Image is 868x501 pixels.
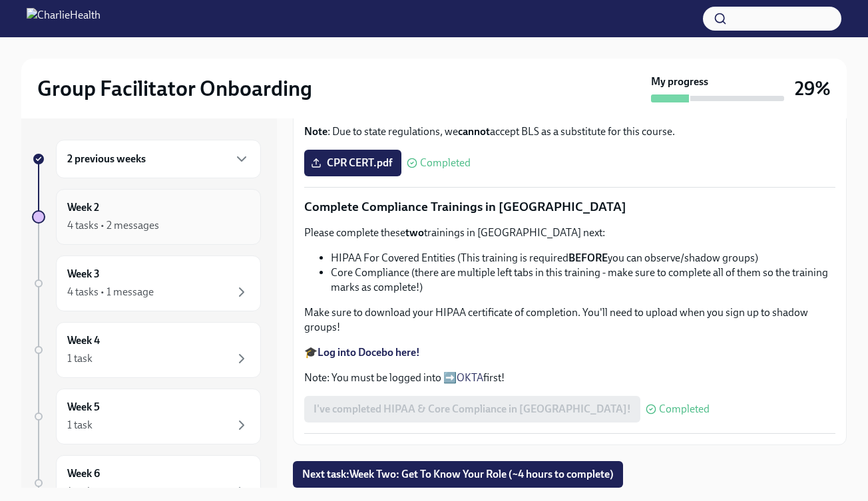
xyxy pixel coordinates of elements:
li: HIPAA For Covered Entities (This training is required you can observe/shadow groups) [331,251,835,265]
a: Week 41 task [32,322,261,378]
p: 🎓 [304,345,835,360]
span: Completed [420,158,471,168]
img: CharlieHealth [27,8,101,29]
div: 1 task [67,351,93,366]
h6: Week 3 [67,267,100,281]
h2: Group Facilitator Onboarding [37,75,312,102]
a: Log into Docebo here! [318,346,420,359]
span: Completed [659,404,710,415]
strong: Note [304,125,327,138]
a: Week 34 tasks • 1 message [32,255,261,311]
strong: two [405,226,424,239]
p: Complete Compliance Trainings in [GEOGRAPHIC_DATA] [304,198,835,216]
label: CPR CERT.pdf [304,150,401,176]
p: Make sure to download your HIPAA certificate of completion. You'll need to upload when you sign u... [304,305,835,335]
h6: Week 4 [67,333,100,348]
div: 4 tasks • 1 message [67,285,154,299]
strong: My progress [651,75,708,89]
p: Please complete these trainings in [GEOGRAPHIC_DATA] next: [304,226,835,240]
a: Week 51 task [32,389,261,444]
h6: Week 2 [67,200,99,215]
span: Next task : Week Two: Get To Know Your Role (~4 hours to complete) [302,468,614,481]
div: 1 task [67,484,93,499]
div: 2 previous weeks [56,140,261,178]
a: Week 24 tasks • 2 messages [32,189,261,245]
span: CPR CERT.pdf [314,156,392,170]
strong: cannot [458,125,490,138]
h6: Week 6 [67,466,100,481]
h3: 29% [795,77,831,100]
a: OKTA [457,371,483,384]
button: Next task:Week Two: Get To Know Your Role (~4 hours to complete) [293,461,623,488]
li: Core Compliance (there are multiple left tabs in this training - make sure to complete all of the... [331,265,835,295]
p: Note: You must be logged into ➡️ first! [304,371,835,385]
h6: Week 5 [67,400,100,415]
div: 1 task [67,418,93,432]
p: : Due to state regulations, we accept BLS as a substitute for this course. [304,124,835,139]
strong: BEFORE [568,251,608,264]
div: 4 tasks • 2 messages [67,218,159,233]
h6: 2 previous weeks [67,152,146,166]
